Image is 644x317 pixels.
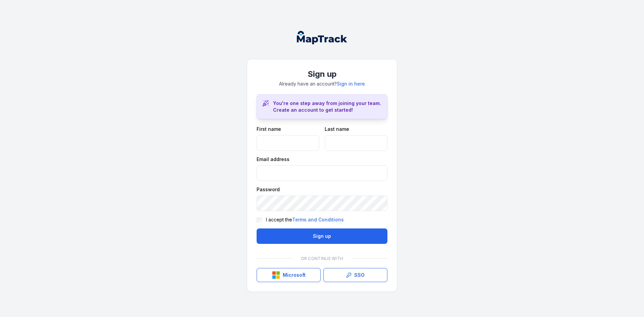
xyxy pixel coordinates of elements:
button: Sign up [257,228,387,244]
label: First name [257,126,281,133]
h3: You're one step away from joining your team. Create an account to get started! [273,100,382,113]
label: Last name [325,126,349,133]
label: Password [257,186,280,193]
div: Or continue with [257,252,387,265]
label: I accept the [266,216,344,223]
h1: Sign up [257,69,387,80]
button: Microsoft [257,268,321,282]
span: Already have an account? [279,81,365,87]
label: Email address [257,156,289,163]
a: Terms and Conditions [292,216,344,223]
nav: Global [286,31,358,44]
a: SSO [323,268,387,282]
a: Sign in here [337,81,365,87]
